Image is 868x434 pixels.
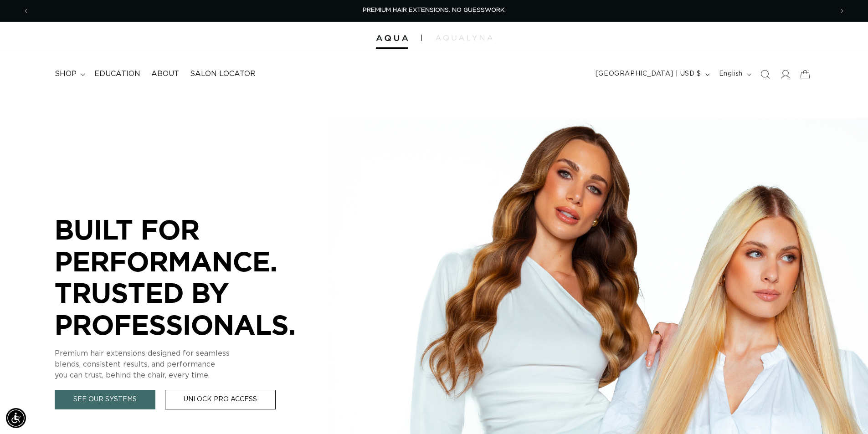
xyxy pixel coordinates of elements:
[89,64,146,84] a: Education
[190,69,256,79] span: Salon Locator
[596,69,701,79] span: [GEOGRAPHIC_DATA] | USD $
[16,2,36,20] button: Previous announcement
[146,64,185,84] a: About
[714,66,755,83] button: English
[185,64,261,84] a: Salon Locator
[363,7,506,13] span: PREMIUM HAIR EXTENSIONS. NO GUESSWORK.
[94,69,140,79] span: Education
[55,69,77,79] span: shop
[151,69,179,79] span: About
[6,408,26,428] div: Accessibility Menu
[55,214,328,340] p: BUILT FOR PERFORMANCE. TRUSTED BY PROFESSIONALS.
[832,2,852,20] button: Next announcement
[436,35,493,41] img: aqualyna.com
[590,66,714,83] button: [GEOGRAPHIC_DATA] | USD $
[376,35,408,41] img: Aqua Hair Extensions
[55,348,328,381] p: Premium hair extensions designed for seamless blends, consistent results, and performance you can...
[719,69,743,79] span: English
[165,390,276,409] a: Unlock Pro Access
[49,64,89,84] summary: shop
[55,390,155,409] a: See Our Systems
[755,64,775,84] summary: Search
